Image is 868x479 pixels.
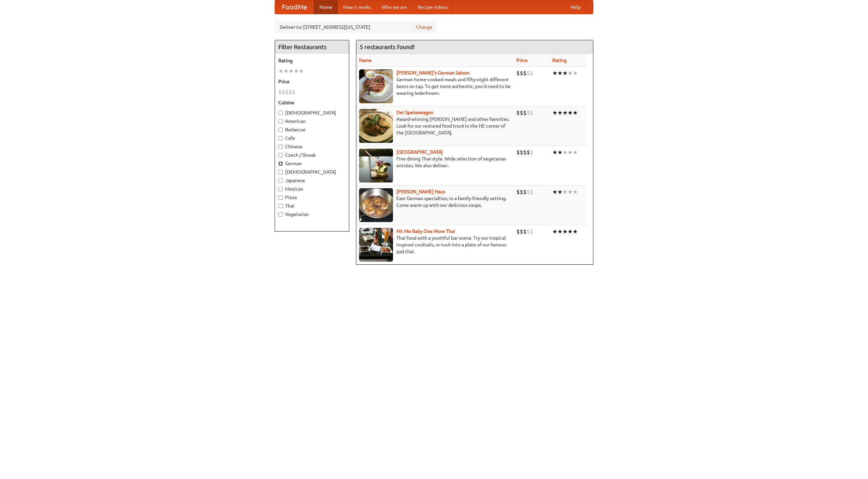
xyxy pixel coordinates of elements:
label: [DEMOGRAPHIC_DATA] [278,169,346,175]
li: ★ [563,69,568,77]
li: $ [530,188,533,196]
li: ★ [568,109,573,116]
p: German home-cooked meals and fifty-eight different beers on tap. To get more authentic, you'd nee... [359,76,511,96]
li: $ [520,188,523,196]
li: $ [285,88,289,96]
li: $ [520,228,523,235]
a: Price [516,58,528,63]
li: $ [520,149,523,156]
li: $ [527,109,530,116]
li: $ [527,228,530,235]
p: Thai food with a youthful bar scene. Try our tropical inspired cocktails, or tuck into a plate of... [359,235,511,255]
h5: Cuisine [278,99,346,106]
input: [DEMOGRAPHIC_DATA] [278,111,283,115]
label: Barbecue [278,126,346,133]
a: Recipe videos [412,0,453,14]
input: Thai [278,204,283,208]
label: Thai [278,202,346,209]
li: $ [520,109,523,116]
li: ★ [563,149,568,156]
li: ★ [283,67,289,75]
input: [DEMOGRAPHIC_DATA] [278,170,283,174]
label: Vegetarian [278,211,346,218]
li: $ [523,188,527,196]
li: $ [516,69,520,77]
label: Cafe [278,135,346,141]
img: kohlhaus.jpg [359,188,393,222]
li: ★ [557,149,563,156]
li: ★ [299,67,304,75]
div: Deliver to: [STREET_ADDRESS][US_STATE] [275,21,437,33]
li: $ [282,88,285,96]
a: [GEOGRAPHIC_DATA] [396,149,443,155]
li: ★ [568,149,573,156]
h4: Filter Restaurants [275,40,349,54]
li: $ [523,228,527,235]
input: Japanese [278,178,283,183]
li: $ [527,149,530,156]
label: Czech / Slovak [278,152,346,158]
a: Help [565,0,586,14]
input: American [278,119,283,124]
li: ★ [568,188,573,196]
input: German [278,161,283,166]
li: ★ [573,109,578,116]
li: ★ [552,149,557,156]
a: Name [359,58,372,63]
label: German [278,160,346,167]
li: ★ [563,228,568,235]
h5: Rating [278,57,346,64]
a: [PERSON_NAME]'s German Saloon [396,70,470,75]
li: $ [523,149,527,156]
label: American [278,118,346,125]
img: satay.jpg [359,149,393,182]
a: Hit Me Baby One More Thai [396,228,455,234]
h5: Price [278,78,346,85]
p: East German specialties, in a family-friendly setting. Come warm up with our delicious soups. [359,195,511,209]
a: Rating [552,58,567,63]
label: Chinese [278,143,346,150]
li: $ [516,149,520,156]
input: Cafe [278,136,283,140]
li: $ [278,88,282,96]
input: Pizza [278,195,283,200]
li: ★ [294,67,299,75]
li: $ [530,109,533,116]
img: esthers.jpg [359,69,393,103]
li: ★ [557,188,563,196]
a: How it works [338,0,376,14]
li: ★ [289,67,294,75]
a: Who we are [376,0,412,14]
input: Czech / Slovak [278,153,283,157]
p: Fine dining Thai-style. Wide selection of vegetarian entrées. We also deliver. [359,155,511,169]
li: $ [530,149,533,156]
li: ★ [552,69,557,77]
li: ★ [557,109,563,116]
input: Vegetarian [278,212,283,217]
img: babythai.jpg [359,228,393,262]
li: $ [289,88,292,96]
li: ★ [278,67,283,75]
li: $ [523,109,527,116]
li: $ [516,188,520,196]
label: Japanese [278,177,346,184]
li: ★ [573,188,578,196]
li: ★ [557,69,563,77]
label: Mexican [278,186,346,192]
a: Der Speisewagen [396,110,433,115]
li: $ [527,69,530,77]
li: $ [530,69,533,77]
label: [DEMOGRAPHIC_DATA] [278,109,346,116]
li: ★ [568,228,573,235]
li: $ [520,69,523,77]
li: ★ [563,188,568,196]
ng-pluralize: 5 restaurants found! [360,44,415,50]
b: [PERSON_NAME] Haus [396,189,445,194]
li: ★ [552,109,557,116]
li: ★ [552,228,557,235]
li: ★ [573,149,578,156]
